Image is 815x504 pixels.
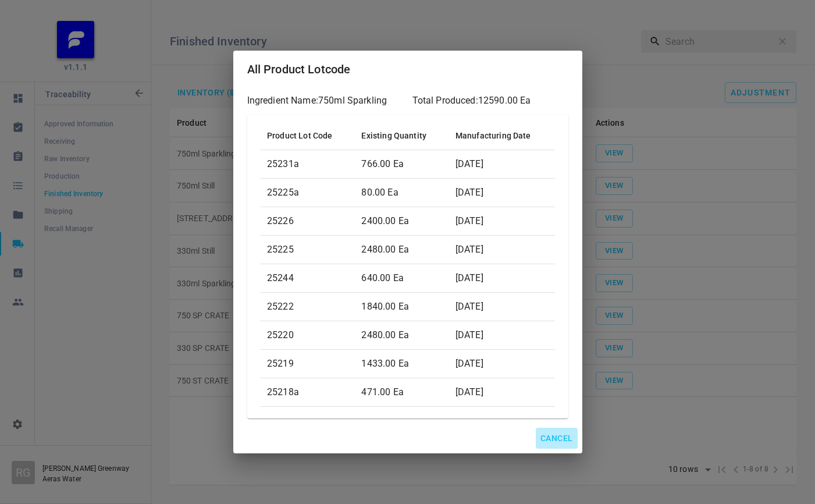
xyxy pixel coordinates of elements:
[361,328,441,342] p: 2480.00 Ea
[540,431,572,446] span: Cancel
[361,186,441,200] p: 80.00 Ea
[260,122,354,150] th: Product Lot Code
[267,300,347,314] p: 25222
[247,60,568,79] h2: All Product Lotcode
[455,328,548,342] p: [DATE]
[267,328,347,342] p: 25220
[354,122,448,150] th: Existing Quantity
[267,214,347,228] p: 25226
[361,300,441,314] p: 1840.00 Ea
[455,300,548,314] p: [DATE]
[455,271,548,285] p: [DATE]
[267,357,347,371] p: 25219
[361,357,441,371] p: 1433.00 Ea
[455,157,548,171] p: [DATE]
[267,243,347,257] p: 25225
[247,93,403,109] h6: Ingredient Name: 750ml Sparkling
[267,385,347,399] p: 25218a
[455,243,548,257] p: [DATE]
[361,157,441,171] p: 766.00 Ea
[361,271,441,285] p: 640.00 Ea
[267,157,347,171] p: 25231a
[412,93,568,109] h6: Total Produced: 12590.00 Ea
[361,214,441,228] p: 2400.00 Ea
[361,385,441,399] p: 471.00 Ea
[455,186,548,200] p: [DATE]
[267,186,347,200] p: 25225a
[361,243,441,257] p: 2480.00 Ea
[536,428,577,449] button: Cancel
[267,271,347,285] p: 25244
[455,214,548,228] p: [DATE]
[449,122,555,150] th: Manufacturing Date
[455,385,548,399] p: [DATE]
[455,357,548,371] p: [DATE]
